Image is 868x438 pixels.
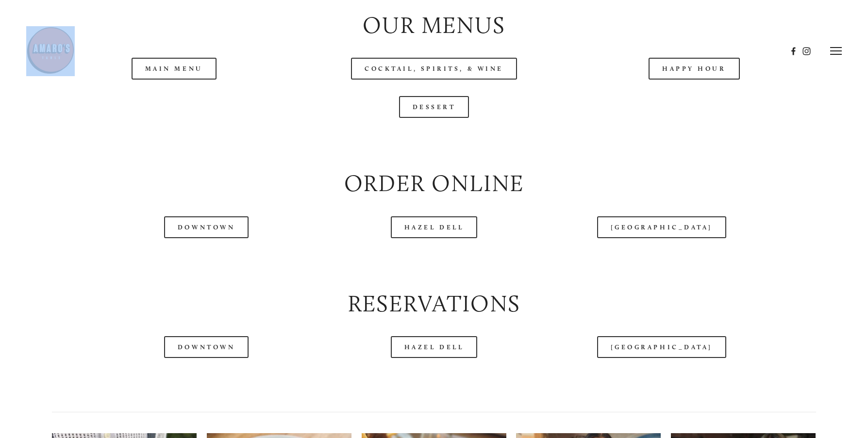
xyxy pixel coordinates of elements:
a: Hazel Dell [391,216,478,238]
a: [GEOGRAPHIC_DATA] [597,216,726,238]
a: Downtown [164,216,249,238]
a: Hazel Dell [391,336,478,358]
a: Dessert [399,96,469,118]
a: Downtown [164,336,249,358]
h2: Order Online [52,167,816,199]
img: Amaro's Table [26,26,75,75]
a: [GEOGRAPHIC_DATA] [597,336,726,358]
h2: Reservations [52,288,816,320]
